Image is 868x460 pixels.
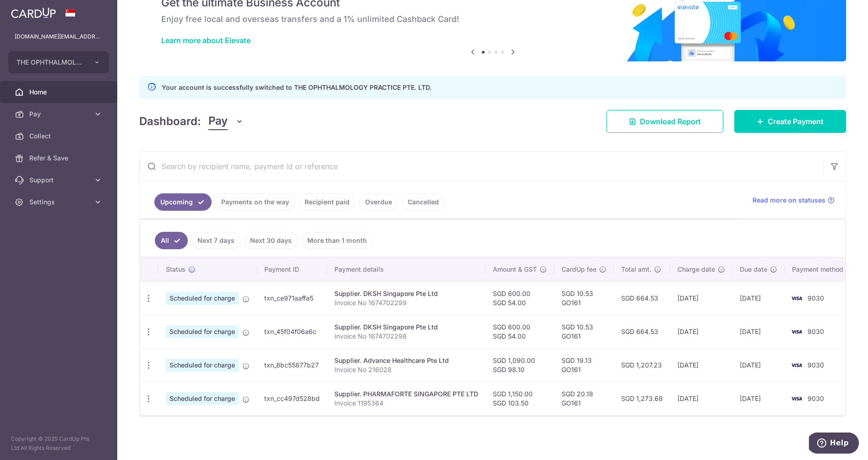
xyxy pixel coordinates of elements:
[670,382,732,415] td: [DATE]
[166,392,239,405] span: Scheduled for charge
[257,257,327,281] th: Payment ID
[299,193,355,211] a: Recipient paid
[562,265,596,274] span: CardUp fee
[486,281,554,315] td: SGD 600.00 SGD 54.00
[334,289,478,298] div: Supplier. DKSH Singapore Pte Ltd
[614,348,670,382] td: SGD 1,207.23
[670,348,732,382] td: [DATE]
[554,382,614,415] td: SGD 20.18 GO161
[334,323,478,332] div: Supplier. DKSH Singapore Pte Ltd
[734,110,846,133] a: Create Payment
[732,348,785,382] td: [DATE]
[787,360,806,371] img: Bank Card
[486,382,554,415] td: SGD 1,150.00 SGD 103.50
[554,348,614,382] td: SGD 19.13 GO161
[606,110,723,133] a: Download Report
[486,315,554,348] td: SGD 600.00 SGD 54.00
[11,7,56,18] img: CardUp
[732,382,785,415] td: [DATE]
[166,359,239,372] span: Scheduled for charge
[334,389,478,399] div: Supplier. PHARMAFORTE SINGAPORE PTE LTD
[155,232,188,249] a: All
[787,393,806,404] img: Bank Card
[334,356,478,365] div: Supplier. Advance Healthcare Pte Ltd
[334,332,478,341] p: Invoice No 1674702298
[29,197,90,207] span: Settings
[732,315,785,348] td: [DATE]
[16,58,84,67] span: THE OPHTHALMOLOGY PRACTICE PTE. LTD.
[29,110,90,119] span: Pay
[614,315,670,348] td: SGD 664.53
[162,82,431,93] p: Your account is successfully switched to THE OPHTHALMOLOGY PRACTICE PTE. LTD.
[787,326,806,337] img: Bank Card
[808,328,824,335] span: 9030
[334,399,478,408] p: Invoice 1195364
[166,292,239,305] span: Scheduled for charge
[808,394,824,402] span: 9030
[29,88,90,97] span: Home
[15,32,103,41] p: [DOMAIN_NAME][EMAIL_ADDRESS][DOMAIN_NAME]
[753,196,825,205] span: Read more on statuses
[554,281,614,315] td: SGD 10.53 GO161
[21,6,40,15] span: Help
[257,315,327,348] td: txn_45f04f06a6c
[621,265,651,274] span: Total amt.
[740,265,767,274] span: Due date
[166,265,186,274] span: Status
[29,175,90,185] span: Support
[768,116,824,127] span: Create Payment
[257,382,327,415] td: txn_cc497d528bd
[732,281,785,315] td: [DATE]
[244,232,298,249] a: Next 30 days
[554,315,614,348] td: SGD 10.53 GO161
[140,152,824,181] input: Search by recipient name, payment id or reference
[257,348,327,382] td: txn_8bc55877b27
[808,294,824,302] span: 9030
[486,348,554,382] td: SGD 1,090.00 SGD 98.10
[359,193,398,211] a: Overdue
[166,325,239,338] span: Scheduled for charge
[139,113,201,130] h4: Dashboard:
[808,361,824,369] span: 9030
[257,281,327,315] td: txn_ce971aaffa5
[614,281,670,315] td: SGD 664.53
[787,293,806,304] img: Bank Card
[640,116,701,127] span: Download Report
[327,257,486,281] th: Payment details
[161,36,251,45] a: Learn more about Elevate
[334,365,478,374] p: Invoice No 216028
[670,281,732,315] td: [DATE]
[8,51,109,73] button: THE OPHTHALMOLOGY PRACTICE PTE. LTD.
[208,113,228,130] span: Pay
[29,131,90,141] span: Collect
[493,265,537,274] span: Amount & GST
[785,257,854,281] th: Payment method
[753,196,835,205] a: Read more on statuses
[301,232,373,249] a: More than 1 month
[809,433,859,455] iframe: Opens a widget where you can find more information
[154,193,212,211] a: Upcoming
[29,153,90,163] span: Refer & Save
[161,14,824,25] h6: Enjoy free local and overseas transfers and a 1% unlimited Cashback Card!
[208,113,244,130] button: Pay
[614,382,670,415] td: SGD 1,273.68
[402,193,445,211] a: Cancelled
[191,232,240,249] a: Next 7 days
[215,193,295,211] a: Payments on the way
[334,298,478,307] p: Invoice No 1674702299
[677,265,715,274] span: Charge date
[670,315,732,348] td: [DATE]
